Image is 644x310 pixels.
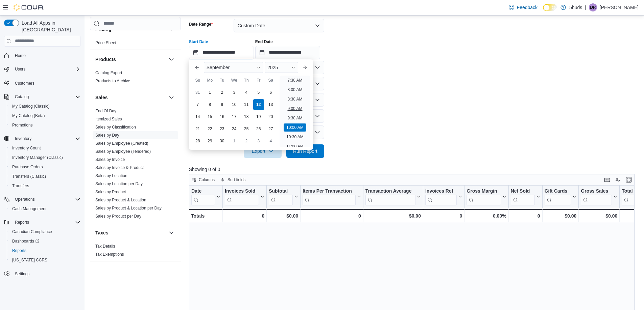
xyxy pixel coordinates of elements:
[192,75,203,86] div: Su
[217,87,228,98] div: day-2
[1,195,83,204] button: Operations
[95,70,122,76] span: Catalog Export
[265,99,276,110] div: day-13
[265,75,276,86] div: Sa
[15,271,29,277] span: Settings
[189,22,213,27] label: Date Range
[285,114,305,122] li: 9:30 AM
[12,229,52,234] span: Canadian Compliance
[15,136,31,141] span: Inventory
[315,65,320,70] button: Open list of options
[600,3,639,11] p: [PERSON_NAME]
[95,133,119,138] a: Sales by Day
[7,246,83,255] button: Reports
[217,111,228,122] div: day-16
[95,56,116,63] h3: Products
[191,188,215,195] div: Date
[12,206,46,212] span: Cash Management
[95,157,125,162] a: Sales by Invoice
[241,136,252,146] div: day-2
[241,99,252,110] div: day-11
[95,173,127,178] span: Sales by Location
[95,181,143,186] a: Sales by Location per Day
[365,188,421,205] button: Transaction Average
[1,78,83,88] button: Customers
[229,111,240,122] div: day-17
[95,141,148,146] a: Sales by Employee (Created)
[286,144,324,158] button: Run Report
[218,176,248,184] button: Sort fields
[15,220,29,225] span: Reports
[285,76,305,84] li: 7:30 AM
[614,176,622,184] button: Display options
[248,144,278,158] span: Export
[244,144,282,158] button: Export
[95,133,119,138] span: Sales by Day
[265,123,276,134] div: day-27
[253,123,264,134] div: day-26
[9,153,80,162] span: Inventory Manager (Classic)
[303,188,356,195] div: Items Per Transaction
[1,134,83,143] button: Inventory
[192,99,203,110] div: day-7
[95,229,109,236] h3: Taxes
[9,102,52,110] a: My Catalog (Classic)
[9,172,49,180] a: Transfers (Classic)
[12,257,47,263] span: [US_STATE] CCRS
[544,188,576,205] button: Gift Cards
[285,86,305,94] li: 8:00 AM
[12,218,32,226] button: Reports
[265,136,276,146] div: day-4
[581,188,612,205] div: Gross Sales
[95,181,143,187] span: Sales by Location per Day
[12,65,28,73] button: Users
[365,212,421,220] div: $0.00
[9,256,50,264] a: [US_STATE] CCRS
[19,20,80,33] span: Load All Apps in [GEOGRAPHIC_DATA]
[12,104,50,109] span: My Catalog (Classic)
[544,212,576,220] div: $0.00
[241,111,252,122] div: day-18
[544,188,571,195] div: Gift Cards
[267,65,278,70] span: 2025
[12,270,32,278] a: Settings
[229,123,240,134] div: day-24
[189,166,639,173] p: Showing 0 of 0
[229,87,240,98] div: day-3
[14,4,44,11] img: Cova
[205,111,215,122] div: day-15
[284,133,306,141] li: 10:30 AM
[544,188,571,205] div: Gift Card Sales
[284,142,306,150] li: 11:00 AM
[189,46,254,59] input: Press the down key to enter a popover containing a calendar. Press the escape key to close the po...
[95,244,115,249] span: Tax Details
[9,237,42,245] a: Dashboards
[167,229,175,237] button: Taxes
[95,157,125,162] span: Sales by Invoice
[365,188,415,195] div: Transaction Average
[467,212,506,220] div: 0.00%
[303,188,361,205] button: Items Per Transaction
[192,136,203,146] div: day-28
[7,120,83,130] button: Promotions
[7,236,83,246] a: Dashboards
[425,212,462,220] div: 0
[1,269,83,279] button: Settings
[12,65,80,73] span: Users
[12,79,37,87] a: Customers
[269,188,293,205] div: Subtotal
[12,135,34,143] button: Inventory
[9,112,48,120] a: My Catalog (Beta)
[191,212,220,220] div: Totals
[95,189,126,195] span: Sales by Product
[253,75,264,86] div: Fr
[9,182,80,190] span: Transfers
[95,40,116,45] a: Price Sheet
[7,255,83,265] button: [US_STATE] CCRS
[253,111,264,122] div: day-19
[95,94,166,101] button: Sales
[12,238,39,244] span: Dashboards
[95,149,151,154] a: Sales by Employee (Tendered)
[585,3,586,11] p: |
[12,52,28,60] a: Home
